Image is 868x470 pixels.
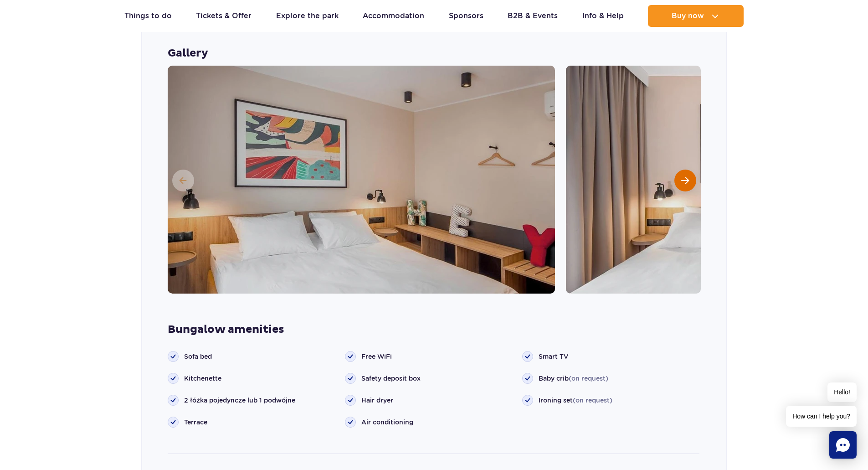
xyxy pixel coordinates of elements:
[184,418,207,427] span: Terrace
[539,374,608,383] span: Baby crib
[829,431,857,459] div: Chat
[361,352,392,361] span: Free WiFi
[648,5,744,27] button: Buy now
[124,5,172,27] a: Things to do
[361,418,413,427] span: Air conditioning
[363,5,424,27] a: Accommodation
[672,12,704,20] span: Buy now
[449,5,483,27] a: Sponsors
[168,46,701,60] strong: Gallery
[569,375,608,382] span: (on request)
[361,396,393,405] span: Hair dryer
[539,396,612,405] span: Ironing set
[786,406,857,427] span: How can I help you?
[196,5,252,27] a: Tickets & Offer
[361,374,421,383] span: Safety deposit box
[184,396,295,405] span: 2 łóżka pojedyncze lub 1 podwójne
[184,374,221,383] span: Kitchenette
[276,5,339,27] a: Explore the park
[168,323,701,336] strong: Bungalow amenities
[539,352,568,361] span: Smart TV
[573,397,612,404] span: (on request)
[184,352,212,361] span: Sofa bed
[508,5,558,27] a: B2B & Events
[674,170,696,191] button: Next slide
[827,382,857,402] span: Hello!
[582,5,624,27] a: Info & Help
